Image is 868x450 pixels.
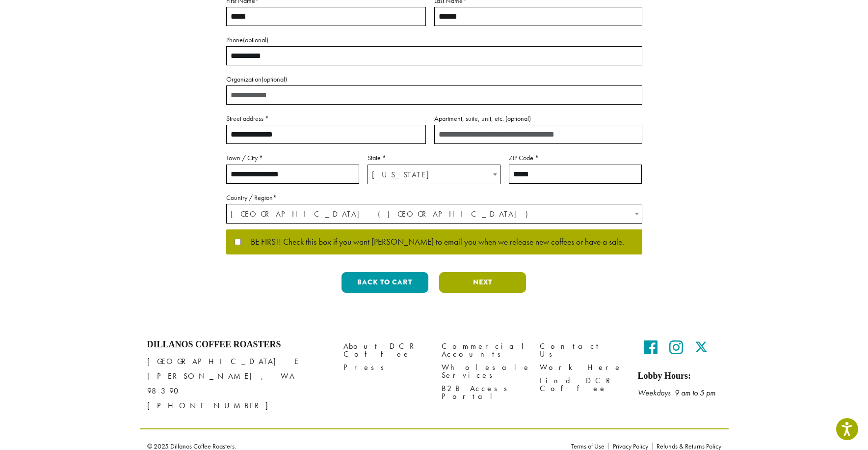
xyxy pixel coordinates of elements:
p: © 2025 Dillanos Coffee Roasters. [147,443,556,450]
input: BE FIRST! Check this box if you want [PERSON_NAME] to email you when we release new coffees or ha... [235,239,241,245]
span: Country / Region [226,204,642,224]
span: BE FIRST! Check this box if you want [PERSON_NAME] to email you when we release new coffees or ha... [241,238,624,247]
h5: Lobby Hours: [638,371,721,382]
label: Organization [226,73,642,85]
span: (optional) [505,114,531,123]
p: [GEOGRAPHIC_DATA] E [PERSON_NAME], WA 98390 [PHONE_NUMBER] [147,354,329,413]
label: ZIP Code [509,152,642,164]
label: Apartment, suite, unit, etc. [434,112,642,125]
a: Terms of Use [571,443,608,450]
label: Town / City [226,152,359,164]
h4: Dillanos Coffee Roasters [147,339,329,350]
span: United States (US) [227,204,642,224]
em: Weekdays 9 am to 5 pm [638,388,715,398]
a: Privacy Policy [608,443,652,450]
a: Refunds & Returns Policy [652,443,721,450]
span: State [368,165,500,184]
a: Work Here [540,361,623,374]
label: Street address [226,112,426,125]
a: Find DCR Coffee [540,374,623,395]
a: Commercial Accounts [442,339,525,361]
span: (optional) [262,75,287,84]
a: B2B Access Portal [442,382,525,403]
button: Back to cart [342,272,428,293]
a: Press [343,361,427,374]
button: Next [439,272,526,293]
span: Washington [368,165,500,184]
a: About DCR Coffee [343,339,427,361]
a: Contact Us [540,339,623,361]
span: (optional) [243,35,268,44]
label: State [368,152,500,164]
a: Wholesale Services [442,361,525,382]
